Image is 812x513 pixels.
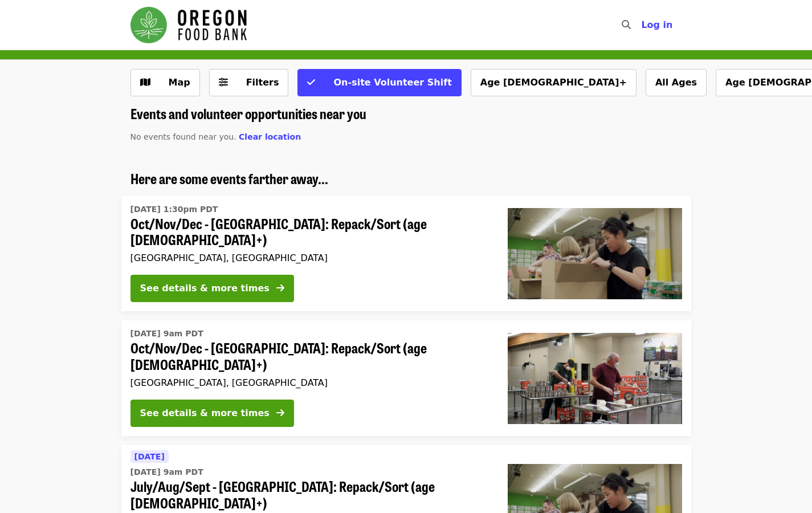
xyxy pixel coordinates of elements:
[130,203,218,215] time: [DATE] 1:30pm PDT
[130,132,236,141] span: No events found near you.
[297,69,461,96] button: On-site Volunteer Shift
[209,69,289,96] button: Filters (0 selected)
[130,253,489,263] div: [GEOGRAPHIC_DATA], [GEOGRAPHIC_DATA]
[471,69,636,96] button: Age [DEMOGRAPHIC_DATA]+
[169,77,190,88] span: Map
[130,7,247,43] img: Oregon Food Bank - Home
[130,328,203,340] time: [DATE] 9am PDT
[130,340,489,373] span: Oct/Nov/Dec - [GEOGRAPHIC_DATA]: Repack/Sort (age [DEMOGRAPHIC_DATA]+)
[130,466,203,478] time: [DATE] 9am PDT
[130,400,294,427] button: See details & more times
[130,275,294,302] button: See details & more times
[140,77,150,88] i: map icon
[239,131,301,143] button: Clear location
[638,11,647,39] input: Search
[276,408,284,418] i: arrow-right icon
[140,282,270,295] div: See details & more times
[333,77,451,88] span: On-site Volunteer Shift
[239,132,301,141] span: Clear location
[130,478,489,511] span: July/Aug/Sept - [GEOGRAPHIC_DATA]: Repack/Sort (age [DEMOGRAPHIC_DATA]+)
[641,19,672,30] span: Log in
[508,208,682,299] img: Oct/Nov/Dec - Portland: Repack/Sort (age 8+) organized by Oregon Food Bank
[140,406,270,420] div: See details & more times
[134,452,165,461] span: [DATE]
[219,77,228,88] i: sliders-h icon
[276,283,284,294] i: arrow-right icon
[508,333,682,424] img: Oct/Nov/Dec - Portland: Repack/Sort (age 16+) organized by Oregon Food Bank
[130,377,489,388] div: [GEOGRAPHIC_DATA], [GEOGRAPHIC_DATA]
[130,69,200,96] button: Show map view
[130,103,366,123] span: Events and volunteer opportunities near you
[646,69,707,96] button: All Ages
[246,77,279,88] span: Filters
[622,19,631,30] i: search icon
[121,320,691,436] a: See details for "Oct/Nov/Dec - Portland: Repack/Sort (age 16+)"
[130,215,489,249] span: Oct/Nov/Dec - [GEOGRAPHIC_DATA]: Repack/Sort (age [DEMOGRAPHIC_DATA]+)
[121,196,691,312] a: See details for "Oct/Nov/Dec - Portland: Repack/Sort (age 8+)"
[632,14,682,36] button: Log in
[130,168,328,188] span: Here are some events farther away...
[307,77,315,88] i: check icon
